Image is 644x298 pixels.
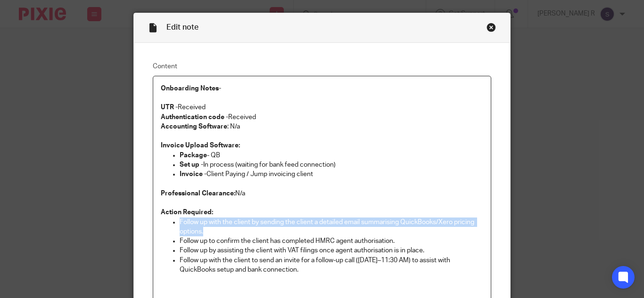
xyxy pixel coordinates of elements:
p: Follow up with the client by sending the client a detailed email summarising QuickBooks/Xero pric... [180,217,483,237]
p: Received [161,113,483,122]
strong: Accounting Software [161,123,227,130]
div: Close this dialog window [487,23,496,32]
strong: Invoice Upload Software: [161,142,240,149]
p: : N/a [161,122,483,131]
p: Follow up to confirm the client has completed HMRC agent authorisation. [180,236,483,246]
p: Follow up with the client to send an invite for a follow-up call ([DATE]–11:30 AM) to assist with... [180,256,483,275]
span: Edit note [166,24,198,31]
strong: Package [180,152,207,159]
strong: Professional Clearance: [161,190,235,197]
strong: Invoice - [180,171,206,177]
label: Content [153,62,491,71]
p: In process (waiting for bank feed connection) [180,160,483,169]
p: Received [161,103,483,112]
strong: Onboarding Notes- [161,85,221,92]
p: Follow up by assisting the client with VAT filings once agent authorisation is in place. [180,246,483,255]
strong: Set up - [180,161,203,168]
strong: UTR - [161,104,178,111]
p: - QB [180,151,483,160]
strong: Action Required: [161,209,213,216]
strong: Authentication code - [161,114,228,121]
p: Client Paying / Jump invoicing client [180,169,483,179]
p: N/a [161,189,483,198]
